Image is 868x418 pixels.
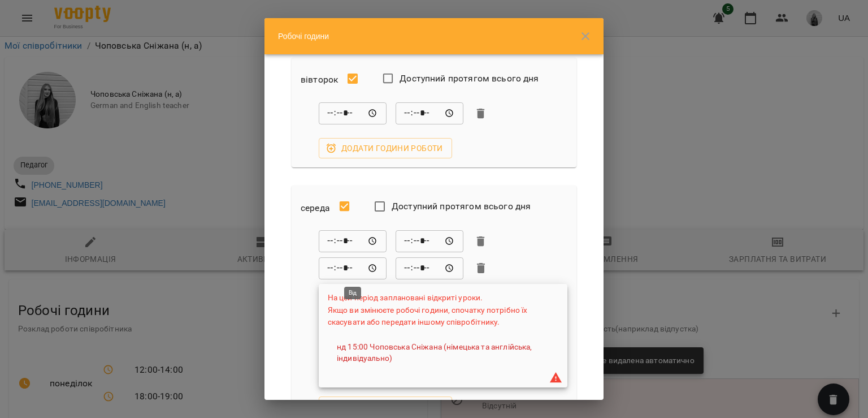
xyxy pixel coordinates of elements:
span: Доступний протягом всього дня [400,72,539,85]
a: нд 15:00 Чоповська Сніжана (німецька та англійська, індивідуально) [337,342,549,364]
h6: вівторок [301,72,338,88]
div: Робочі години [264,18,604,54]
div: Від [319,102,387,125]
div: До [396,257,463,279]
h6: середа [301,200,330,216]
div: До [396,102,463,125]
div: Від [319,230,387,253]
button: Видалити [472,260,489,277]
button: Додати години роботи [319,138,452,158]
button: Видалити [472,105,489,122]
span: Додати години роботи [328,141,443,155]
span: На цей період заплановані відкриті уроки. Якщо ви змінюєте робочі години, спочатку потрібно їх ск... [328,293,527,326]
button: Видалити [472,233,489,250]
div: До [396,230,463,253]
button: Додати години роботи [319,397,452,417]
span: Доступний протягом всього дня [392,200,531,213]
